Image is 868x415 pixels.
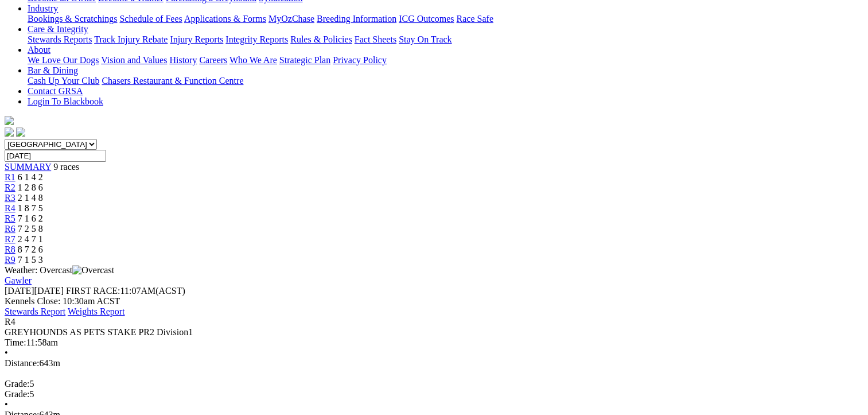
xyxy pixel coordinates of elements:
a: Cash Up Your Club [28,76,99,86]
a: R7 [5,234,15,244]
a: Careers [199,55,227,65]
span: • [5,400,8,409]
div: About [28,55,863,65]
span: 7 1 6 2 [18,214,43,223]
img: Overcast [72,265,114,276]
a: Weights Report [68,307,125,316]
a: Vision and Values [101,55,167,65]
a: Gawler [5,276,32,285]
span: Grade: [5,379,30,389]
span: [DATE] [5,286,64,296]
a: Stay On Track [399,34,451,44]
img: logo-grsa-white.png [5,116,14,125]
a: Applications & Forms [184,14,266,24]
div: 643m [5,358,863,369]
input: Select date [5,150,106,162]
a: Industry [28,3,58,13]
a: Bar & Dining [28,65,78,75]
a: ICG Outcomes [399,14,454,24]
span: Grade: [5,389,30,399]
span: 9 races [53,162,79,172]
span: 7 2 5 8 [18,224,43,234]
span: Distance: [5,358,39,368]
div: Care & Integrity [28,34,863,45]
a: Breeding Information [317,14,396,24]
div: GREYHOUNDS AS PETS STAKE PR2 Division1 [5,327,863,338]
a: R6 [5,224,15,234]
a: About [28,45,50,55]
a: R2 [5,183,15,192]
span: 7 1 5 3 [18,255,43,265]
span: 1 2 8 6 [18,183,43,192]
div: Kennels Close: 10:30am ACST [5,296,863,307]
a: Contact GRSA [28,86,83,96]
div: Bar & Dining [28,76,863,86]
a: Rules & Policies [290,34,352,44]
a: Schedule of Fees [119,14,182,24]
a: Stewards Reports [28,34,92,44]
a: Bookings & Scratchings [28,14,117,24]
a: Race Safe [456,14,493,24]
div: 5 [5,389,863,400]
div: 11:58am [5,338,863,348]
span: 6 1 4 2 [18,172,43,182]
a: R3 [5,193,15,203]
a: Injury Reports [170,34,223,44]
div: 5 [5,379,863,389]
a: Integrity Reports [225,34,288,44]
a: R1 [5,172,15,182]
span: Weather: Overcast [5,265,114,275]
a: Fact Sheets [355,34,396,44]
a: Track Injury Rebate [94,34,168,44]
a: Who We Are [229,55,277,65]
a: Privacy Policy [333,55,387,65]
span: 8 7 2 6 [18,245,43,254]
img: twitter.svg [16,127,25,137]
span: 1 8 7 5 [18,203,43,213]
a: MyOzChase [268,14,314,24]
span: • [5,348,8,358]
span: 2 4 7 1 [18,234,43,244]
a: We Love Our Dogs [28,55,99,65]
span: R4 [5,317,15,327]
a: SUMMARY [5,162,51,172]
a: History [169,55,197,65]
a: Login To Blackbook [28,96,103,106]
a: R8 [5,245,15,254]
span: Time: [5,338,26,347]
a: Stewards Report [5,307,65,316]
span: [DATE] [5,286,34,296]
img: facebook.svg [5,127,14,137]
a: Care & Integrity [28,24,88,34]
span: FIRST RACE: [66,286,120,296]
a: R4 [5,203,15,213]
a: R5 [5,214,15,223]
span: 11:07AM(ACST) [66,286,185,296]
a: R9 [5,255,15,265]
a: Chasers Restaurant & Function Centre [102,76,243,86]
span: 2 1 4 8 [18,193,43,203]
a: Strategic Plan [279,55,330,65]
div: Industry [28,14,863,24]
